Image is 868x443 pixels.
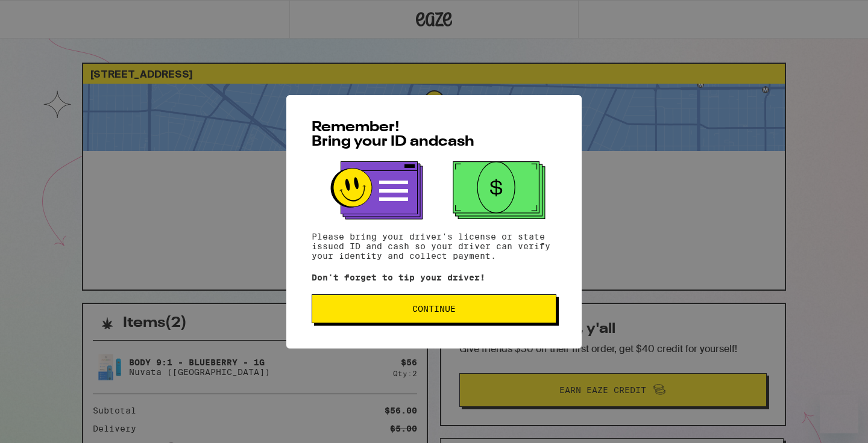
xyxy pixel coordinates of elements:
[820,395,858,433] iframe: Button to launch messaging window
[412,305,456,313] span: Continue
[312,294,556,323] button: Continue
[312,273,556,282] p: Don't forget to tip your driver!
[312,232,556,261] p: Please bring your driver's license or state issued ID and cash so your driver can verify your ide...
[312,120,474,149] span: Remember! Bring your ID and cash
